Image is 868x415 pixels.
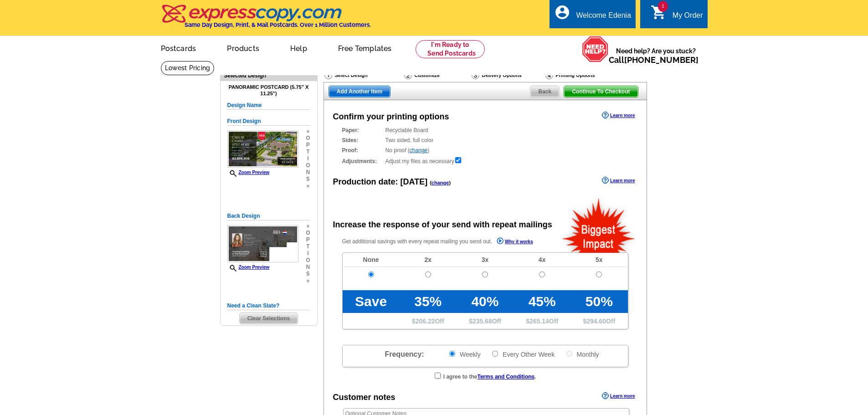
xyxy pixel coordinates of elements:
[240,313,298,324] span: Clear Selections
[491,350,555,359] label: Every Other Week
[651,4,667,20] i: shopping_cart
[329,86,390,97] span: Add Another Item
[403,71,471,80] div: Customize
[227,265,270,270] a: Zoom Preview
[306,277,310,284] span: »
[221,71,317,80] div: Selected Design
[306,155,310,162] span: i
[306,271,310,277] span: s
[333,111,449,123] div: Confirm your printing options
[401,177,428,186] span: [DATE]
[306,149,310,155] span: t
[530,86,559,97] span: Back
[514,313,570,329] td: $ Off
[306,250,310,257] span: i
[227,117,310,126] h5: Front Design
[673,11,703,24] div: My Order
[306,128,310,135] span: »
[457,313,514,329] td: $ Off
[342,136,628,144] div: Two sided, full color
[227,302,310,310] h5: Need a Clean Slate?
[609,55,699,65] span: Call
[545,71,553,79] img: Printing Options & Summary
[306,257,310,264] span: o
[457,290,514,313] td: 40%
[342,157,383,165] strong: Adjustments:
[564,86,637,97] span: Continue To Checkout
[333,391,395,404] div: Customer notes
[342,126,628,134] div: Recyclable Board
[306,264,310,271] span: n
[343,253,400,267] td: None
[416,318,435,325] span: 206.22
[227,170,270,175] a: Zoom Preview
[342,146,628,154] div: No proof ( )
[333,219,552,231] div: Increase the response of your send with repeat mailings
[514,253,570,267] td: 4x
[343,290,400,313] td: Save
[471,71,544,82] div: Delivery Options
[306,162,310,169] span: o
[306,142,310,149] span: p
[410,147,427,154] a: change
[457,253,514,267] td: 3x
[306,176,310,183] span: s
[602,112,635,119] a: Learn more
[306,223,310,230] span: »
[342,146,383,154] strong: Proof:
[576,11,631,24] div: Welcome Edenia
[561,197,637,253] img: biggestImpact.png
[473,318,492,325] span: 235.68
[306,230,310,236] span: o
[430,180,451,185] span: ( )
[443,374,536,380] strong: I agree to the .
[324,71,403,82] div: Select Design
[342,236,553,247] p: Get additional savings with every repeat mailing you send out.
[306,183,310,190] span: »
[185,21,371,28] h4: Same Day Design, Print, & Mail Postcards. Over 1 Million Customers.
[306,243,310,250] span: t
[400,253,457,267] td: 2x
[333,176,451,188] div: Production date:
[227,101,310,110] h5: Design Name
[306,135,310,142] span: o
[566,351,572,357] input: Monthly
[324,37,406,58] a: Free Templates
[385,350,424,358] span: Frequency:
[227,130,298,168] img: small-thumb.jpg
[472,71,479,79] img: Delivery Options
[431,180,449,185] a: change
[477,374,534,380] a: Terms and Conditions
[227,212,310,220] h5: Back Design
[582,36,609,62] img: help
[530,86,560,97] a: Back
[602,177,635,184] a: Learn more
[146,37,211,58] a: Postcards
[497,237,533,247] a: Why it works
[306,169,310,176] span: n
[306,236,310,243] span: p
[227,225,298,263] img: small-thumb.jpg
[570,313,627,329] td: $ Off
[449,351,455,357] input: Weekly
[529,318,549,325] span: 265.14
[161,11,371,28] a: Same Day Design, Print, & Mail Postcards. Over 1 Million Customers.
[276,37,322,58] a: Help
[342,136,383,144] strong: Sides:
[565,350,599,359] label: Monthly
[329,86,390,97] a: Add Another Item
[651,10,703,21] a: 1 shopping_cart My Order
[324,71,332,79] img: Select Design
[609,46,703,65] span: Need help? Are you stuck?
[448,350,481,359] label: Weekly
[227,84,310,96] h4: Panoramic Postcard (5.75" x 11.25")
[544,71,624,82] div: Printing Options
[570,253,627,267] td: 5x
[342,156,628,165] div: Adjust my files as necessary
[404,71,412,79] img: Customize
[514,290,570,313] td: 45%
[212,37,274,58] a: Products
[658,1,668,12] span: 1
[400,313,457,329] td: $ Off
[492,351,498,357] input: Every Other Week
